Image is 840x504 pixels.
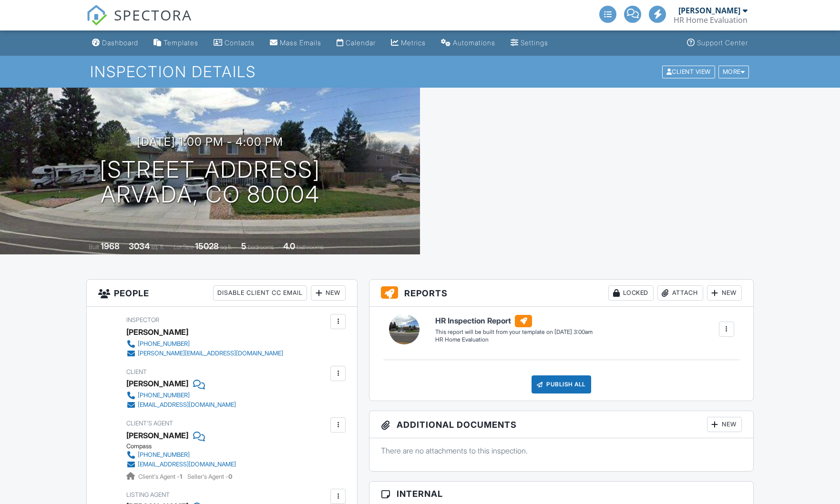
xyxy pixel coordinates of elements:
[126,443,244,450] div: Compass
[387,34,430,52] a: Metrics
[674,15,748,25] div: HR Home Evaluation
[126,368,147,375] span: Client
[126,400,236,410] a: [EMAIL_ADDRESS][DOMAIN_NAME]
[126,349,283,358] a: [PERSON_NAME][EMAIL_ADDRESS][DOMAIN_NAME]
[126,325,188,339] div: [PERSON_NAME]
[437,34,499,52] a: Automations (Advanced)
[126,420,173,427] span: Client's Agent
[241,241,246,251] div: 5
[678,6,740,15] div: [PERSON_NAME]
[114,5,192,25] span: SPECTORA
[129,241,150,251] div: 3034
[266,34,325,52] a: Mass Emails
[126,428,188,443] a: [PERSON_NAME]
[126,460,236,469] a: [EMAIL_ADDRESS][DOMAIN_NAME]
[126,376,188,391] div: [PERSON_NAME]
[532,375,591,393] div: Publish All
[187,473,232,480] span: Seller's Agent -
[86,13,192,33] a: SPECTORA
[101,241,120,251] div: 1968
[195,241,219,251] div: 15028
[151,243,164,251] span: sq. ft.
[138,392,190,399] div: [PHONE_NUMBER]
[435,336,593,344] div: HR Home Evaluation
[138,461,236,468] div: [EMAIL_ADDRESS][DOMAIN_NAME]
[180,473,182,480] strong: 1
[435,328,593,336] div: This report will be built from your template on [DATE] 3:00am
[88,34,142,52] a: Dashboard
[683,34,752,52] a: Support Center
[225,39,255,47] div: Contacts
[662,65,715,78] div: Client View
[311,285,346,301] div: New
[401,39,426,47] div: Metrics
[248,243,274,251] span: bedrooms
[521,39,548,47] div: Settings
[707,417,742,432] div: New
[90,63,750,80] h1: Inspection Details
[369,411,753,438] h3: Additional Documents
[86,5,107,26] img: The Best Home Inspection Software - Spectora
[697,39,748,47] div: Support Center
[453,39,495,47] div: Automations
[150,34,202,52] a: Templates
[507,34,552,52] a: Settings
[657,285,703,301] div: Attach
[718,65,749,78] div: More
[297,243,324,251] span: bathrooms
[89,243,99,251] span: Built
[435,315,593,327] h6: HR Inspection Report
[661,68,717,75] a: Client View
[220,243,232,251] span: sq.ft.
[333,34,379,52] a: Calendar
[280,39,321,47] div: Mass Emails
[228,473,232,480] strong: 0
[126,450,236,460] a: [PHONE_NUMBER]
[707,285,742,301] div: New
[137,135,283,148] h3: [DATE] 1:00 pm - 4:00 pm
[283,241,295,251] div: 4.0
[346,39,376,47] div: Calendar
[210,34,258,52] a: Contacts
[138,473,184,480] span: Client's Agent -
[126,339,283,349] a: [PHONE_NUMBER]
[608,285,654,301] div: Locked
[164,39,198,47] div: Templates
[126,316,159,323] span: Inspector
[100,157,320,208] h1: [STREET_ADDRESS] Arvada, CO 80004
[369,280,753,307] h3: Reports
[174,243,194,251] span: Lot Size
[126,391,236,400] a: [PHONE_NUMBER]
[138,340,190,348] div: [PHONE_NUMBER]
[138,350,283,357] div: [PERSON_NAME][EMAIL_ADDRESS][DOMAIN_NAME]
[87,280,357,307] h3: People
[126,491,170,498] span: Listing Agent
[381,445,742,456] p: There are no attachments to this inspection.
[213,285,307,301] div: Disable Client CC Email
[102,39,138,47] div: Dashboard
[138,401,236,409] div: [EMAIL_ADDRESS][DOMAIN_NAME]
[138,451,190,459] div: [PHONE_NUMBER]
